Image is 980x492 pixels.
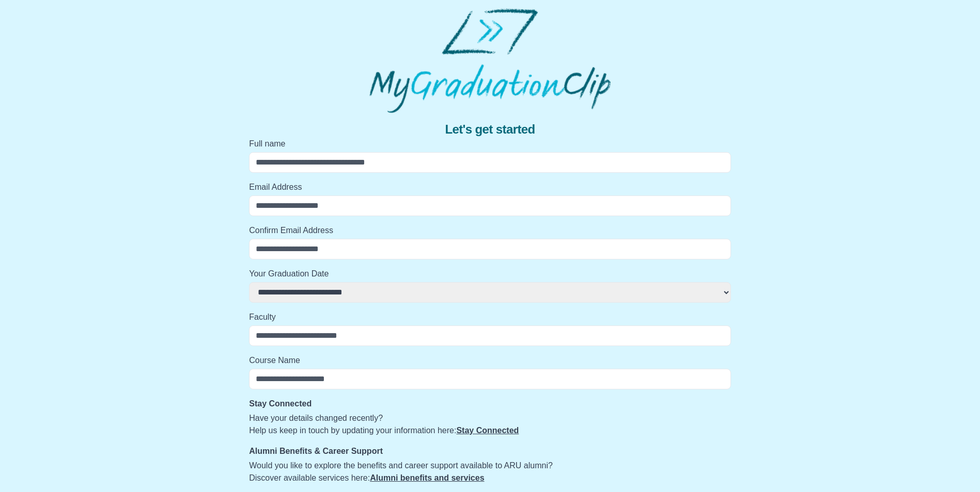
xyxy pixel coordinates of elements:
p: Have your details changed recently? Help us keep in touch by updating your information here: [249,412,731,437]
strong: Alumni Benefits & Career Support [249,447,383,455]
label: Email Address [249,181,731,193]
label: Confirm Email Address [249,224,731,237]
img: MyGraduationClip [369,8,610,113]
strong: Stay Connected [249,399,312,408]
span: Let's get started [445,121,535,138]
label: Course Name [249,354,731,367]
p: Would you like to explore the benefits and career support available to ARU alumni? Discover avail... [249,460,731,484]
a: Stay Connected [456,426,519,435]
label: Your Graduation Date [249,268,731,280]
label: Faculty [249,311,731,323]
label: Full name [249,138,731,150]
a: Alumni benefits and services [370,473,484,482]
